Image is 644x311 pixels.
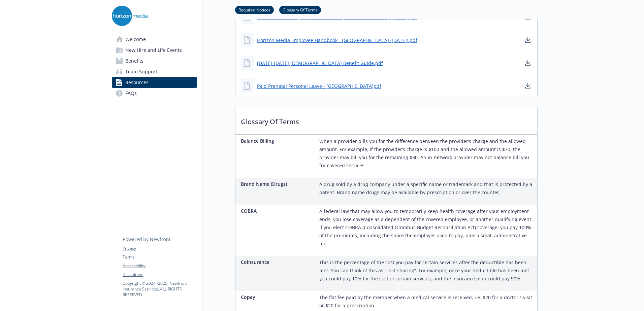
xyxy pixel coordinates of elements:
[279,6,321,13] a: Glossary Of Terms
[112,56,197,66] a: Benefits
[241,180,308,187] p: Brand Name (Drugs)
[319,293,535,310] p: The flat fee paid by the member when a medical service is received, i.e. $20 for a doctor's visit...
[241,293,308,301] p: Copay
[319,137,535,170] p: When a provider bills you for the difference between the provider’s charge and the allowed amount...
[319,180,535,197] p: A drug sold by a drug company under a specific name or trademark and that is protected by a paten...
[123,254,197,260] a: Terms
[112,66,197,77] a: Team Support
[319,258,535,283] p: This is the percentage of the cost you pay for certain services after the deductible has been met...
[257,60,383,67] a: [DATE]-[DATE] [DEMOGRAPHIC_DATA] Benefit Guide.pdf
[112,45,197,56] a: New Hire and Life Events
[123,272,197,278] a: Disclaimer
[241,137,308,144] p: Balance Billing
[125,88,137,99] span: FAQs
[112,77,197,88] a: Resources
[125,34,146,45] span: Welcome
[112,88,197,99] a: FAQs
[235,107,537,132] p: Glossary Of Terms
[524,59,532,67] a: download document
[235,6,274,13] a: Required Notices
[125,66,157,77] span: Team Support
[125,77,149,88] span: Resources
[123,263,197,269] a: Accessibility
[123,280,197,298] p: Copyright © 2024 - 2025 , Newfront Insurance Services, ALL RIGHTS RESERVED
[524,82,532,90] a: download document
[319,207,535,248] p: A federal law that may allow you to temporarily keep health coverage after your employment ends, ...
[524,36,532,44] a: download document
[125,56,143,66] span: Benefits
[257,37,417,44] a: Horizon Media Employee Handbook - [GEOGRAPHIC_DATA] ([DATE]).pdf
[241,258,308,266] p: Coinsurance
[112,34,197,45] a: Welcome
[241,207,308,214] p: COBRA
[125,45,182,56] span: New Hire and Life Events
[123,245,197,251] a: Privacy
[257,82,381,90] a: Paid Prenatal Personal Leave - [GEOGRAPHIC_DATA]pdf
